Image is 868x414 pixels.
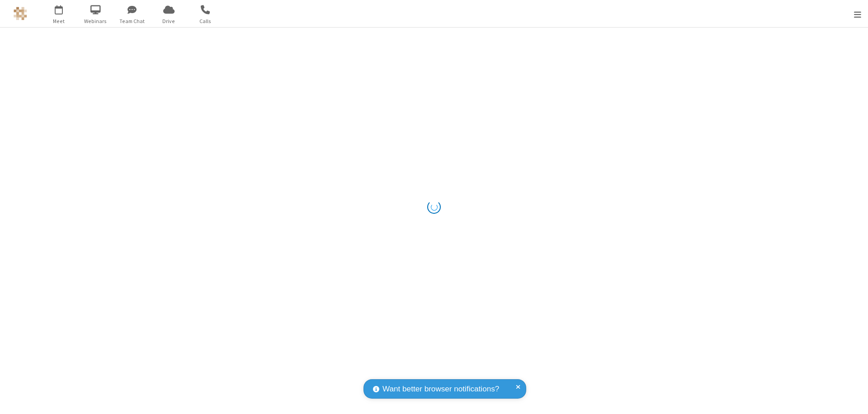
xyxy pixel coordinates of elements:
[79,17,113,25] span: Webinars
[42,17,76,25] span: Meet
[14,7,27,20] img: QA Selenium DO NOT DELETE OR CHANGE
[152,17,186,25] span: Drive
[382,383,499,395] span: Want better browser notifications?
[189,17,222,25] span: Calls
[115,17,149,25] span: Team Chat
